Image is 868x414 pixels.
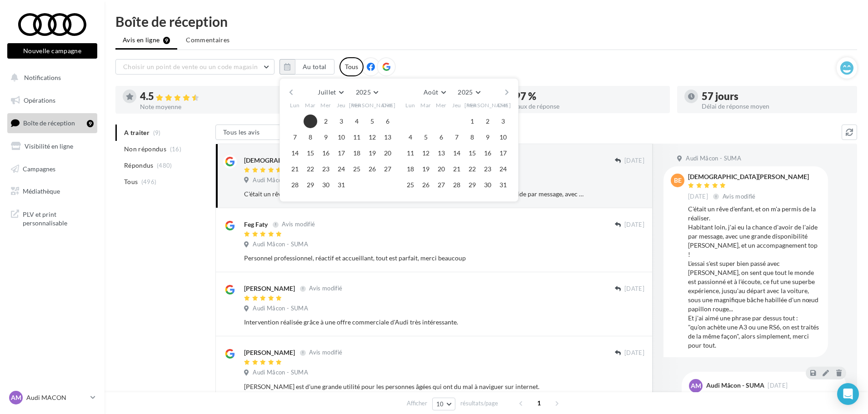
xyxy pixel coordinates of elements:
[365,115,379,128] button: 5
[688,205,821,350] div: C'était un rêve d'enfant, et on m'a permis de la réaliser. Habitant loin, j'ai eu la chance d'avo...
[23,119,75,127] span: Boîte de réception
[87,120,94,127] div: 9
[450,130,464,144] button: 7
[350,162,364,176] button: 25
[419,146,433,160] button: 12
[23,187,60,195] span: Médiathèque
[244,382,585,391] div: [PERSON_NAME] est d'une grande utilité pour les personnes âgées qui ont du mal à naviguer sur int...
[624,349,644,357] span: [DATE]
[382,101,393,109] span: Dim
[465,178,479,192] button: 29
[26,393,87,402] p: Audi MACON
[339,57,364,76] div: Tous
[420,86,449,99] button: Août
[481,178,494,192] button: 30
[157,162,172,169] span: (480)
[334,115,348,128] button: 3
[514,91,663,101] div: 97 %
[424,88,438,96] span: Août
[319,115,333,128] button: 2
[419,162,433,176] button: 19
[314,86,347,99] button: Juillet
[7,389,97,406] a: AM Audi MACON
[223,128,260,136] span: Tous les avis
[253,176,308,185] span: Audi Mâcon - SUMA
[465,162,479,176] button: 22
[170,145,181,153] span: (16)
[496,130,510,144] button: 10
[498,101,509,109] span: Dim
[318,88,336,96] span: Juillet
[434,178,448,192] button: 27
[24,74,61,81] span: Notifications
[481,115,494,128] button: 2
[514,103,663,110] div: Taux de réponse
[253,369,308,377] span: Audi Mâcon - SUMA
[419,130,433,144] button: 5
[304,115,317,128] button: 1
[405,101,415,109] span: Lun
[290,101,300,109] span: Lun
[404,178,417,192] button: 25
[349,101,396,109] span: [PERSON_NAME]
[434,146,448,160] button: 13
[434,130,448,144] button: 6
[304,162,317,176] button: 22
[381,146,394,160] button: 20
[319,178,333,192] button: 30
[496,178,510,192] button: 31
[23,165,55,172] span: Campagnes
[624,157,644,165] span: [DATE]
[244,348,295,357] div: [PERSON_NAME]
[365,130,379,144] button: 12
[320,101,331,109] span: Mer
[140,104,288,110] div: Note moyenne
[436,400,444,408] span: 10
[464,101,511,109] span: [PERSON_NAME]
[496,162,510,176] button: 24
[288,162,302,176] button: 21
[352,86,382,99] button: 2025
[309,285,342,292] span: Avis modifié
[686,155,741,163] span: Audi Mâcon - SUMA
[7,43,97,59] button: Nouvelle campagne
[186,35,229,45] span: Commentaires
[768,383,788,389] span: [DATE]
[365,146,379,160] button: 19
[688,193,708,201] span: [DATE]
[624,285,644,293] span: [DATE]
[244,254,585,263] div: Personnel professionnel, réactif et accueillant, tout est parfait, merci beaucoup
[279,59,334,75] button: Au total
[123,63,258,70] span: Choisir un point de vente ou un code magasin
[337,101,346,109] span: Jeu
[215,125,306,140] button: Tous les avis
[304,130,317,144] button: 8
[115,59,274,75] button: Choisir un point de vente ou un code magasin
[419,178,433,192] button: 26
[319,146,333,160] button: 16
[532,396,546,410] span: 1
[420,101,431,109] span: Mar
[452,101,461,109] span: Jeu
[350,130,364,144] button: 11
[691,381,701,390] span: AM
[450,146,464,160] button: 14
[404,162,417,176] button: 18
[288,130,302,144] button: 7
[5,91,99,110] a: Opérations
[244,284,295,293] div: [PERSON_NAME]
[837,383,859,405] div: Open Intercom Messenger
[450,178,464,192] button: 28
[404,130,417,144] button: 4
[334,130,348,144] button: 10
[334,146,348,160] button: 17
[5,182,99,201] a: Médiathèque
[23,208,94,228] span: PLV et print personnalisable
[481,162,494,176] button: 23
[365,162,379,176] button: 26
[624,221,644,229] span: [DATE]
[244,220,268,229] div: Feg Faty
[124,145,166,154] span: Non répondus
[381,130,394,144] button: 13
[706,382,764,389] div: Audi Mâcon - SUMA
